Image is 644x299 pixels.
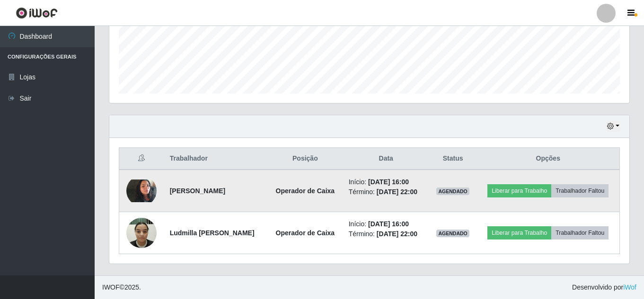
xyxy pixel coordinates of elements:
[436,230,469,237] span: AGENDADO
[349,187,423,197] li: Término:
[16,7,58,19] img: CoreUI Logo
[551,184,609,197] button: Trabalhador Faltou
[436,188,469,195] span: AGENDADO
[368,220,409,228] time: [DATE] 16:00
[487,184,551,197] button: Liberar para Trabalho
[343,148,429,170] th: Data
[487,226,551,239] button: Liberar para Trabalho
[429,148,477,170] th: Status
[170,187,225,195] strong: [PERSON_NAME]
[276,229,335,237] strong: Operador de Caixa
[267,148,343,170] th: Posição
[276,187,335,195] strong: Operador de Caixa
[477,148,620,170] th: Opções
[572,282,636,292] span: Desenvolvido por
[349,219,423,229] li: Início:
[551,226,609,239] button: Trabalhador Faltou
[623,283,636,291] a: iWof
[349,229,423,239] li: Término:
[349,177,423,187] li: Início:
[170,229,255,237] strong: Ludmilla [PERSON_NAME]
[164,148,267,170] th: Trabalhador
[102,283,120,291] span: IWOF
[368,178,409,186] time: [DATE] 16:00
[102,282,141,292] span: © 2025 .
[126,213,157,253] img: 1751847182562.jpeg
[377,230,417,238] time: [DATE] 22:00
[377,188,417,196] time: [DATE] 22:00
[126,179,157,202] img: 1732121401472.jpeg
